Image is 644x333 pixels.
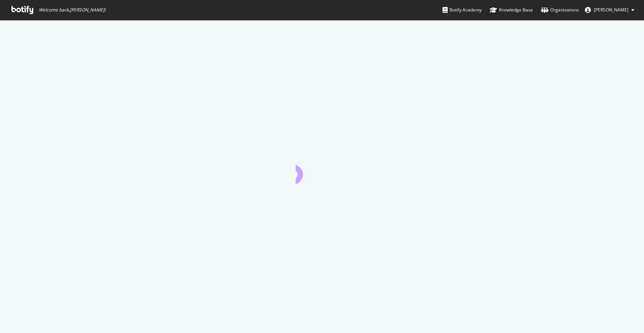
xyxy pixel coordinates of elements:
button: [PERSON_NAME] [579,4,640,16]
div: Knowledge Base [490,6,533,14]
div: animation [296,157,349,184]
span: Matthew Edgar [594,7,628,13]
div: Organizations [541,6,579,14]
span: Welcome back, [PERSON_NAME] ! [39,7,106,13]
div: Botify Academy [442,6,482,14]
